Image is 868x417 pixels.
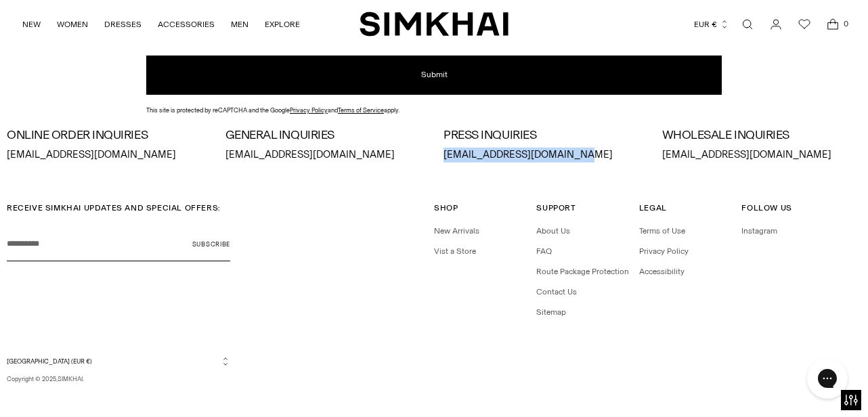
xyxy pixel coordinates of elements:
[536,203,576,213] span: Support
[434,203,458,213] span: Shop
[7,129,207,142] h3: ONLINE ORDER INQUIRIES
[762,11,789,38] a: Go to the account page
[58,375,83,382] a: SIMKHAI
[22,9,41,39] a: NEW
[741,203,791,213] span: Follow Us
[443,129,643,142] h3: PRESS INQUIRIES
[146,106,722,115] div: This site is protected by reCAPTCHA and the Google and apply.
[104,9,142,39] a: DRESSES
[741,226,777,236] a: Instagram
[536,267,629,276] a: Route Package Protection
[662,129,862,142] h3: WHOLESALE INQUIRIES
[639,203,667,213] span: Legal
[225,129,425,142] h3: GENERAL INQUIRIES
[7,203,221,213] span: RECEIVE SIMKHAI UPDATES AND SPECIAL OFFERS:
[840,18,852,30] span: 0
[57,9,88,39] a: WOMEN
[7,148,207,162] p: [EMAIL_ADDRESS][DOMAIN_NAME]
[7,356,230,366] button: [GEOGRAPHIC_DATA] (EUR €)
[338,106,384,114] a: Terms of Service
[434,246,476,256] a: Vist a Store
[639,226,685,236] a: Terms of Use
[231,9,248,39] a: MEN
[791,11,818,38] a: Wishlist
[290,106,328,114] a: Privacy Policy
[360,11,508,37] a: SIMKHAI
[158,9,215,39] a: ACCESSORIES
[734,11,761,38] a: Open search modal
[536,246,552,256] a: FAQ
[819,11,846,38] a: Open cart modal
[443,148,643,162] p: [EMAIL_ADDRESS][DOMAIN_NAME]
[662,148,862,162] p: [EMAIL_ADDRESS][DOMAIN_NAME]
[536,287,577,297] a: Contact Us
[536,307,566,317] a: Sitemap
[265,9,300,39] a: EXPLORE
[192,227,230,261] button: Subscribe
[434,226,479,236] a: New Arrivals
[639,267,685,276] a: Accessibility
[7,374,230,384] p: Copyright © 2025, .
[639,246,689,256] a: Privacy Policy
[536,226,570,236] a: About Us
[694,9,729,39] button: EUR €
[800,353,854,403] iframe: Gorgias live chat messenger
[225,148,425,162] p: [EMAIL_ADDRESS][DOMAIN_NAME]
[146,56,722,95] button: Submit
